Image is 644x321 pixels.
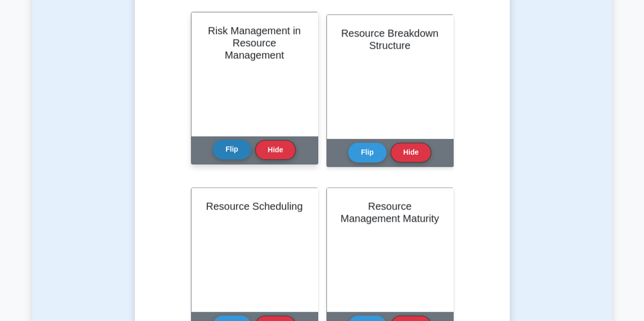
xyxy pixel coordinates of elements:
[339,200,441,224] h2: Resource Management Maturity
[204,24,305,61] h2: Risk Management in Resource Management
[390,142,431,162] button: Hide
[339,27,441,51] h2: Resource Breakdown Structure
[348,142,386,162] button: Flip
[204,200,305,212] h2: Resource Scheduling
[255,140,296,160] button: Hide
[213,139,251,159] button: Flip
